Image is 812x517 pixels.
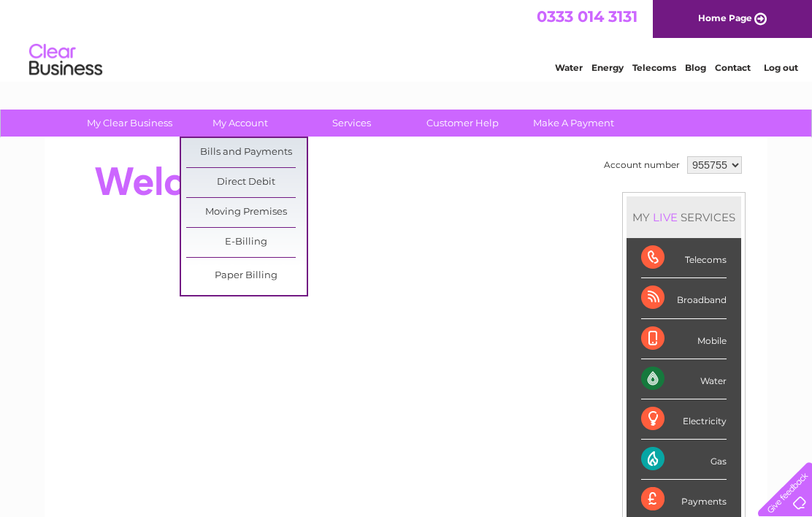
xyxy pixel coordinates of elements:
[591,62,624,73] a: Energy
[685,62,706,73] a: Blog
[715,62,751,73] a: Contact
[537,7,637,26] a: 0333 014 3131
[62,8,752,71] div: Clear Business is a trading name of Verastar Limited (registered in [GEOGRAPHIC_DATA] No. 3667643...
[186,168,307,197] a: Direct Debit
[641,440,727,480] div: Gas
[555,62,583,73] a: Water
[641,319,727,359] div: Mobile
[402,110,523,137] a: Customer Help
[627,196,741,238] div: MY SERVICES
[650,210,681,224] div: LIVE
[186,138,307,167] a: Bills and Payments
[513,110,634,137] a: Make A Payment
[641,399,727,440] div: Electricity
[180,110,301,137] a: My Account
[28,38,103,83] img: logo.png
[186,261,307,291] a: Paper Billing
[764,62,798,73] a: Log out
[641,359,727,399] div: Water
[291,110,412,137] a: Services
[186,228,307,257] a: E-Billing
[632,62,676,73] a: Telecoms
[186,198,307,227] a: Moving Premises
[641,278,727,318] div: Broadband
[69,110,190,137] a: My Clear Business
[600,153,683,177] td: Account number
[641,238,727,278] div: Telecoms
